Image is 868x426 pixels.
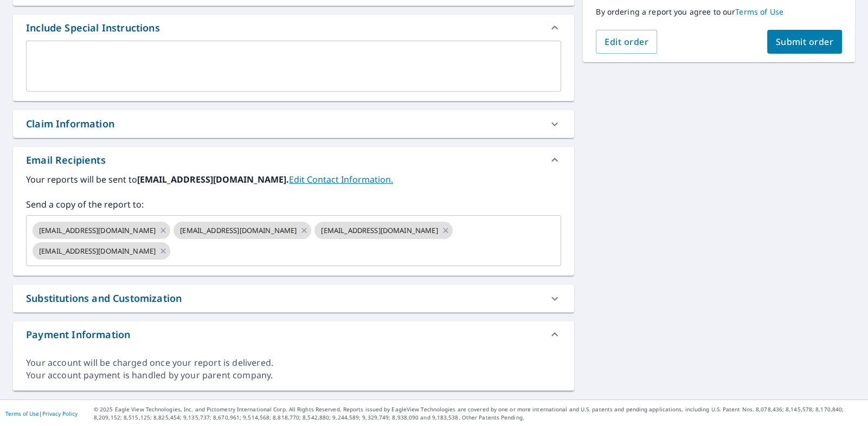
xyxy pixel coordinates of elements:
[26,291,182,306] div: Substitutions and Customization
[13,110,574,138] div: Claim Information
[33,222,170,239] div: [EMAIL_ADDRESS][DOMAIN_NAME]
[314,225,444,236] span: [EMAIL_ADDRESS][DOMAIN_NAME]
[33,225,162,236] span: [EMAIL_ADDRESS][DOMAIN_NAME]
[26,369,561,382] div: Your account payment is handled by your parent company.
[33,246,162,256] span: [EMAIL_ADDRESS][DOMAIN_NAME]
[5,410,78,417] p: |
[26,173,561,186] label: Your reports will be sent to
[596,30,657,54] button: Edit order
[33,242,170,260] div: [EMAIL_ADDRESS][DOMAIN_NAME]
[42,410,78,417] a: Privacy Policy
[94,405,863,422] p: © 2025 Eagle View Technologies, Inc. and Pictometry International Corp. All Rights Reserved. Repo...
[26,21,160,35] div: Include Special Instructions
[26,327,130,342] div: Payment Information
[26,357,561,369] div: Your account will be charged once your report is delivered.
[13,147,574,173] div: Email Recipients
[173,222,311,239] div: [EMAIL_ADDRESS][DOMAIN_NAME]
[13,321,574,347] div: Payment Information
[289,173,393,185] a: EditContactInfo
[13,15,574,41] div: Include Special Instructions
[26,153,106,167] div: Email Recipients
[173,225,303,236] span: [EMAIL_ADDRESS][DOMAIN_NAME]
[735,7,783,17] a: Terms of Use
[605,36,648,48] span: Edit order
[314,222,452,239] div: [EMAIL_ADDRESS][DOMAIN_NAME]
[596,7,842,17] p: By ordering a report you agree to our
[137,173,289,185] b: [EMAIL_ADDRESS][DOMAIN_NAME].
[13,285,574,312] div: Substitutions and Customization
[26,117,114,131] div: Claim Information
[776,36,834,48] span: Submit order
[5,410,39,417] a: Terms of Use
[26,198,561,211] label: Send a copy of the report to:
[767,30,843,54] button: Submit order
